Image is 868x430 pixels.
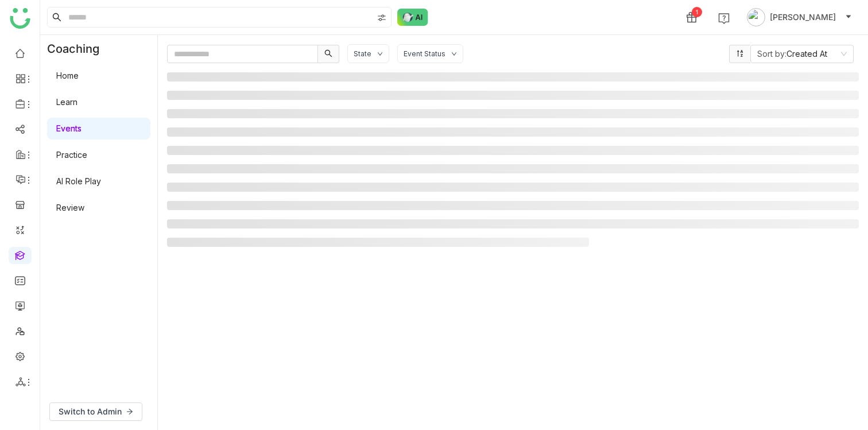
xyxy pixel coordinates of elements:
[745,8,854,26] button: [PERSON_NAME]
[40,35,117,63] div: Coaching
[56,176,101,186] a: AI Role Play
[10,8,30,29] img: logo
[757,45,847,63] nz-select-item: Created At
[354,49,371,58] div: State
[397,9,428,26] img: ask-buddy-normal.svg
[757,49,786,59] span: Sort by:
[692,7,702,17] div: 1
[56,71,79,80] a: Home
[49,402,142,421] button: Switch to Admin
[56,97,77,107] a: Learn
[59,405,122,418] span: Switch to Admin
[377,13,386,22] img: search-type.svg
[56,150,87,160] a: Practice
[770,11,836,24] span: [PERSON_NAME]
[718,13,730,24] img: help.svg
[747,8,765,26] img: avatar
[56,203,84,212] a: Review
[404,49,445,58] div: Event Status
[56,123,82,133] a: Events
